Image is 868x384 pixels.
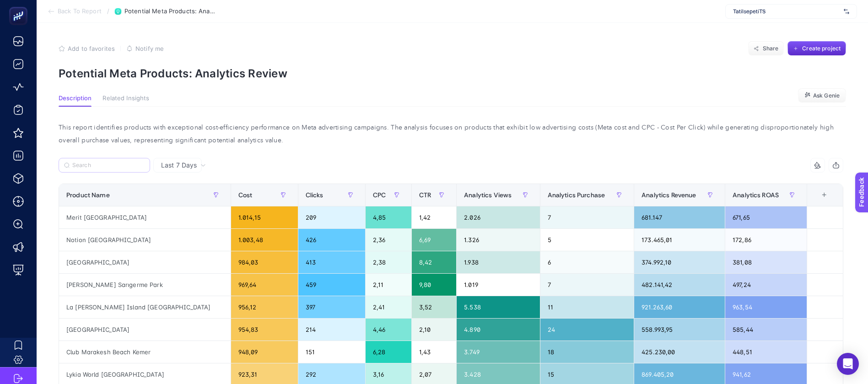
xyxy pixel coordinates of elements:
[298,341,365,363] div: 151
[366,206,411,228] div: 4,85
[464,191,512,199] span: Analytics Views
[725,296,807,318] div: 963,54
[366,296,411,318] div: 2,41
[725,319,807,341] div: 585,44
[66,191,110,199] span: Product Name
[634,341,725,363] div: 425.230,00
[798,88,846,103] button: Ask Genie
[642,191,696,199] span: Analytics Revenue
[231,229,298,251] div: 1.003,48
[373,191,386,199] span: CPC
[231,274,298,296] div: 969,64
[814,191,822,211] div: 9 items selected
[366,251,411,273] div: 2,38
[634,319,725,341] div: 558.993,95
[787,41,846,56] button: Create project
[733,191,779,199] span: Analytics ROAS
[231,206,298,228] div: 1.014,15
[366,274,411,296] div: 2,11
[725,274,807,296] div: 497,24
[231,296,298,318] div: 956,12
[733,8,840,15] span: TatilsepetiTS
[419,191,431,199] span: CTR
[412,274,457,296] div: 9,80
[59,67,846,80] p: Potential Meta Products: Analytics Review
[124,8,216,15] span: Potential Meta Products: Analytics Review
[126,45,164,52] button: Notify me
[366,341,411,363] div: 6,28
[298,206,365,228] div: 209
[725,341,807,363] div: 448,51
[59,229,231,251] div: Notion [GEOGRAPHIC_DATA]
[748,41,784,56] button: Share
[540,296,634,318] div: 11
[457,206,539,228] div: 2.026
[59,274,231,296] div: [PERSON_NAME] Sarıgerme Park
[366,229,411,251] div: 2,36
[457,296,539,318] div: 5.538
[412,206,457,228] div: 1,42
[540,251,634,273] div: 6
[802,45,841,52] span: Create project
[298,229,365,251] div: 426
[457,341,539,363] div: 3.749
[412,341,457,363] div: 1,43
[634,296,725,318] div: 921.263,60
[457,319,539,341] div: 4.890
[634,206,725,228] div: 681.147
[298,319,365,341] div: 214
[298,296,365,318] div: 397
[102,95,149,102] span: Related Insights
[107,7,109,15] span: /
[161,161,197,170] span: Last 7 Days
[844,7,849,16] img: svg%3e
[548,191,605,199] span: Analytics Purchase
[725,251,807,273] div: 381,08
[412,229,457,251] div: 6,69
[457,251,539,273] div: 1.938
[813,92,840,99] span: Ask Genie
[68,45,115,52] span: Add to favorites
[815,191,833,199] div: +
[231,319,298,341] div: 954,83
[231,251,298,273] div: 984,03
[634,229,725,251] div: 173.465,01
[540,274,634,296] div: 7
[59,206,231,228] div: Merit [GEOGRAPHIC_DATA]
[135,45,164,52] span: Notify me
[238,191,253,199] span: Cost
[540,229,634,251] div: 5
[306,191,323,199] span: Clicks
[725,206,807,228] div: 671,65
[59,319,231,341] div: [GEOGRAPHIC_DATA]
[412,296,457,318] div: 3,52
[59,95,92,102] span: Description
[58,8,102,15] span: Back To Report
[102,95,149,107] button: Related Insights
[540,341,634,363] div: 18
[231,341,298,363] div: 948,09
[457,229,539,251] div: 1.326
[72,162,145,169] input: Search
[540,319,634,341] div: 24
[366,319,411,341] div: 4,46
[59,341,231,363] div: Club Marakesh Beach Kemer
[51,121,851,147] div: This report identifies products with exceptional cost-efficiency performance on Meta advertising ...
[412,251,457,273] div: 8,42
[412,319,457,341] div: 2,10
[634,251,725,273] div: 374.992,10
[457,274,539,296] div: 1.019
[59,251,231,273] div: [GEOGRAPHIC_DATA]
[837,353,859,375] div: Open Intercom Messenger
[298,274,365,296] div: 459
[5,3,35,10] span: Feedback
[59,296,231,318] div: La [PERSON_NAME] Island [GEOGRAPHIC_DATA]
[634,274,725,296] div: 482.141,42
[59,45,115,52] button: Add to favorites
[540,206,634,228] div: 7
[298,251,365,273] div: 413
[59,95,92,107] button: Description
[763,45,779,52] span: Share
[725,229,807,251] div: 172,86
